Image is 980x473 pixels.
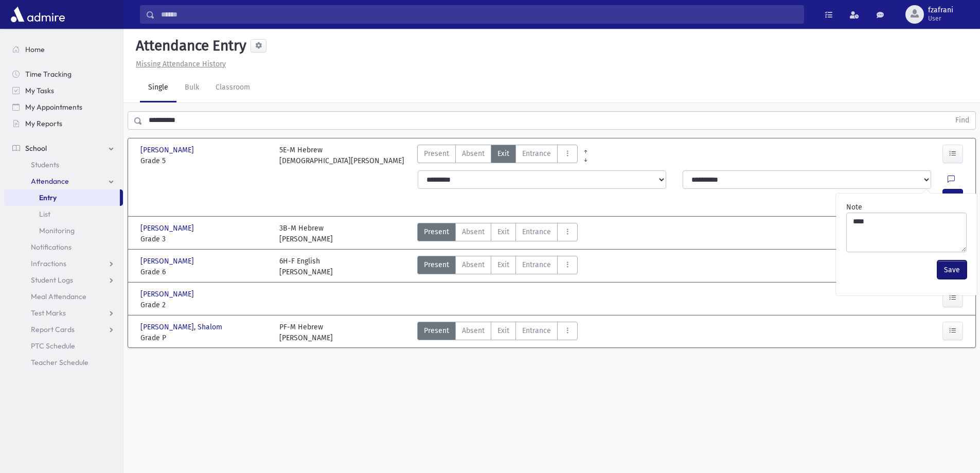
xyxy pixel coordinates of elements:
[39,226,75,235] span: Monitoring
[424,226,449,237] span: Present
[949,112,975,129] button: Find
[417,145,578,166] div: AttTypes
[25,69,72,79] span: Time Tracking
[31,160,59,169] span: Students
[136,60,226,68] u: Missing Attendance History
[25,144,47,153] span: School
[4,156,123,173] a: Students
[31,292,86,301] span: Meal Attendance
[279,322,333,343] div: PF-M Hebrew [PERSON_NAME]
[928,6,953,14] span: fzafrani
[4,255,123,272] a: Infractions
[140,145,196,155] span: [PERSON_NAME]
[4,239,123,255] a: Notifications
[140,234,269,244] span: Grade 3
[4,99,123,115] a: My Appointments
[279,256,333,277] div: 6H-F English [PERSON_NAME]
[4,82,123,99] a: My Tasks
[25,86,54,95] span: My Tasks
[417,322,578,343] div: AttTypes
[846,202,862,213] label: Note
[4,140,123,156] a: School
[4,115,123,132] a: My Reports
[4,272,123,288] a: Student Logs
[4,66,123,82] a: Time Tracking
[140,300,269,310] span: Grade 2
[4,354,123,371] a: Teacher Schedule
[4,305,123,321] a: Test Marks
[462,325,485,336] span: Absent
[25,45,45,54] span: Home
[417,256,578,277] div: AttTypes
[140,223,196,234] span: [PERSON_NAME]
[522,259,551,270] span: Entrance
[417,223,578,244] div: AttTypes
[4,288,123,305] a: Meal Attendance
[207,74,258,102] a: Classroom
[31,259,66,268] span: Infractions
[140,267,269,277] span: Grade 6
[937,260,967,279] button: Save
[31,177,69,186] span: Attendance
[132,60,226,68] a: Missing Attendance History
[497,226,509,237] span: Exit
[4,206,123,222] a: List
[279,223,333,244] div: 3B-M Hebrew [PERSON_NAME]
[176,74,207,102] a: Bulk
[279,145,404,166] div: 5E-M Hebrew [DEMOGRAPHIC_DATA][PERSON_NAME]
[25,119,62,128] span: My Reports
[424,259,449,270] span: Present
[39,209,50,219] span: List
[25,102,82,112] span: My Appointments
[522,226,551,237] span: Entrance
[31,358,88,367] span: Teacher Schedule
[4,41,123,58] a: Home
[39,193,57,202] span: Entry
[140,74,176,102] a: Single
[497,325,509,336] span: Exit
[155,5,804,24] input: Search
[140,256,196,267] span: [PERSON_NAME]
[31,341,75,351] span: PTC Schedule
[522,325,551,336] span: Entrance
[497,259,509,270] span: Exit
[928,14,953,23] span: User
[462,259,485,270] span: Absent
[140,289,196,300] span: [PERSON_NAME]
[132,37,246,55] h5: Attendance Entry
[424,148,449,159] span: Present
[424,325,449,336] span: Present
[497,148,509,159] span: Exit
[31,308,66,318] span: Test Marks
[4,173,123,189] a: Attendance
[522,148,551,159] span: Entrance
[462,226,485,237] span: Absent
[8,4,67,25] img: AdmirePro
[4,338,123,354] a: PTC Schedule
[4,222,123,239] a: Monitoring
[31,275,73,285] span: Student Logs
[31,242,72,252] span: Notifications
[462,148,485,159] span: Absent
[140,155,269,166] span: Grade 5
[140,332,269,343] span: Grade P
[4,189,120,206] a: Entry
[31,325,75,334] span: Report Cards
[140,322,224,332] span: [PERSON_NAME], Shalom
[4,321,123,338] a: Report Cards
